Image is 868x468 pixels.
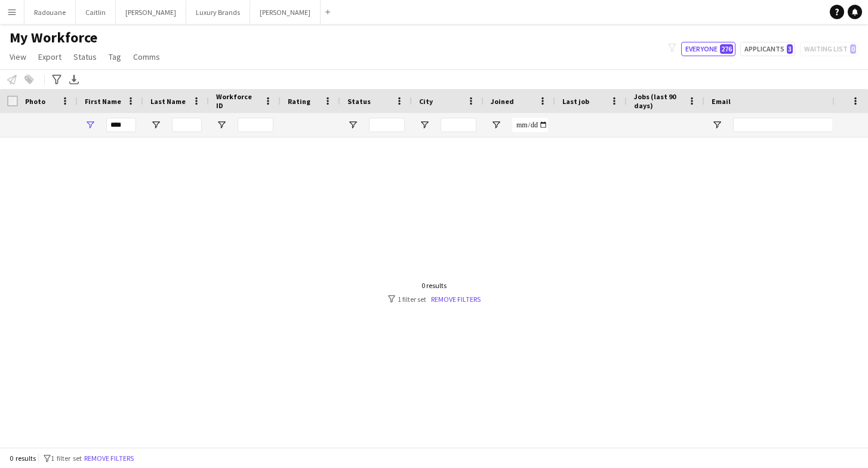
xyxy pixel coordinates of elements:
button: Open Filter Menu [491,120,501,130]
app-action-btn: Export XLSX [67,72,81,87]
button: Open Filter Menu [85,120,96,130]
span: Export [38,51,61,62]
button: Radouane [24,1,76,24]
span: Tag [109,51,121,62]
span: Last job [562,97,589,106]
span: Workforce ID [216,92,259,110]
input: Workforce ID Filter Input [238,118,273,132]
span: 1 filter set [51,454,82,463]
input: City Filter Input [441,118,476,132]
button: [PERSON_NAME] [116,1,186,24]
span: 3 [787,44,793,54]
a: Status [69,49,101,65]
span: First Name [85,97,121,106]
button: Luxury Brands [186,1,250,24]
input: Last Name Filter Input [172,118,202,132]
div: 0 results [388,281,481,290]
button: Open Filter Menu [347,120,358,130]
span: 276 [720,44,733,54]
a: Remove filters [431,295,481,304]
app-action-btn: Advanced filters [50,72,64,87]
span: Joined [491,97,514,106]
a: Export [33,49,66,65]
a: Tag [104,49,126,65]
span: Rating [288,97,310,106]
a: Comms [128,49,165,65]
button: [PERSON_NAME] [250,1,321,24]
span: Jobs (last 90 days) [634,92,683,110]
button: Open Filter Menu [150,120,161,130]
a: View [5,49,31,65]
input: First Name Filter Input [106,118,136,132]
span: Last Name [150,97,186,106]
button: Caitlin [76,1,116,24]
span: View [10,51,26,62]
span: Photo [25,97,45,106]
input: Status Filter Input [369,118,405,132]
button: Remove filters [82,452,136,465]
span: My Workforce [10,29,97,47]
input: Joined Filter Input [512,118,548,132]
span: Status [73,51,97,62]
span: Email [712,97,731,106]
div: 1 filter set [388,295,481,304]
button: Applicants3 [740,42,795,56]
span: City [419,97,433,106]
button: Open Filter Menu [216,120,227,130]
span: Status [347,97,371,106]
button: Open Filter Menu [419,120,430,130]
button: Open Filter Menu [712,120,722,130]
input: Column with Header Selection [7,96,18,106]
span: Comms [133,51,160,62]
button: Everyone276 [681,42,735,56]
